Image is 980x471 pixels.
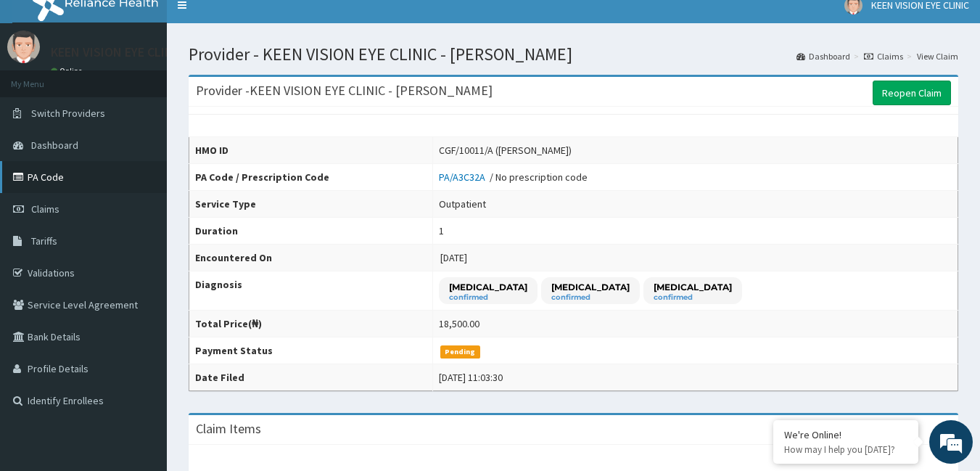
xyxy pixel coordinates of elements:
[189,45,958,64] h1: Provider - KEEN VISION EYE CLINIC - [PERSON_NAME]
[84,142,200,289] span: We're online!
[189,191,433,218] th: Service Type
[189,364,433,391] th: Date Filed
[439,370,503,385] div: [DATE] 11:03:30
[784,428,907,441] div: We're Online!
[7,30,40,63] img: User Image
[440,251,467,264] span: [DATE]
[440,345,480,359] span: Pending
[238,7,273,42] div: Minimize live chat window
[27,73,59,109] img: d_794563401_company_1708531726252_794563401
[189,218,433,245] th: Duration
[551,281,630,293] p: [MEDICAL_DATA]
[31,234,57,247] span: Tariffs
[189,245,433,271] th: Encountered On
[189,164,433,191] th: PA Code / Prescription Code
[654,294,732,301] small: confirmed
[439,316,479,331] div: 18,500.00
[654,281,732,293] p: [MEDICAL_DATA]
[864,50,903,62] a: Claims
[7,316,276,366] textarea: Type your message and hit 'Enter'
[51,66,86,76] a: Online
[551,294,630,301] small: confirmed
[449,294,527,301] small: confirmed
[75,81,244,100] div: Chat with us now
[796,50,850,62] a: Dashboard
[31,202,59,216] span: Claims
[439,143,572,157] div: CGF/10011/A ([PERSON_NAME])
[784,443,907,456] p: How may I help you today?
[439,171,490,184] a: PA/A3C32A
[439,224,444,238] div: 1
[439,170,588,184] div: / No prescription code
[439,197,486,211] div: Outpatient
[31,107,105,120] span: Switch Providers
[189,271,433,311] th: Diagnosis
[31,139,78,152] span: Dashboard
[189,137,433,164] th: HMO ID
[449,281,527,293] p: [MEDICAL_DATA]
[196,84,493,97] h3: Provider - KEEN VISION EYE CLINIC - [PERSON_NAME]
[189,337,433,364] th: Payment Status
[51,46,184,59] p: KEEN VISION EYE CLINIC
[189,311,433,337] th: Total Price(₦)
[873,81,951,105] a: Reopen Claim
[196,422,261,435] h3: Claim Items
[917,50,958,62] a: View Claim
